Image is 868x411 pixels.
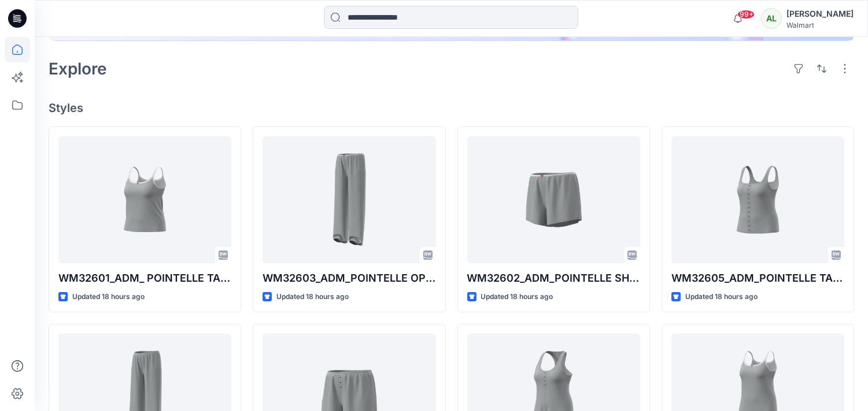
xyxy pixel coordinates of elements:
[276,291,349,303] p: Updated 18 hours ago
[786,7,854,21] div: [PERSON_NAME]
[467,136,640,263] a: WM32602_ADM_POINTELLE SHORT
[58,270,231,286] p: WM32601_ADM_ POINTELLE TANK
[263,270,435,286] p: WM32603_ADM_POINTELLE OPEN PANT
[58,136,231,263] a: WM32601_ADM_ POINTELLE TANK
[761,8,782,29] div: AL
[671,136,844,263] a: WM32605_ADM_POINTELLE TANK
[737,10,755,19] span: 99+
[786,21,854,29] div: Walmart
[263,136,435,263] a: WM32603_ADM_POINTELLE OPEN PANT
[467,270,640,286] p: WM32602_ADM_POINTELLE SHORT
[49,59,107,78] h2: Explore
[72,291,145,303] p: Updated 18 hours ago
[685,291,758,303] p: Updated 18 hours ago
[671,270,844,286] p: WM32605_ADM_POINTELLE TANK
[481,291,553,303] p: Updated 18 hours ago
[49,101,854,115] h4: Styles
